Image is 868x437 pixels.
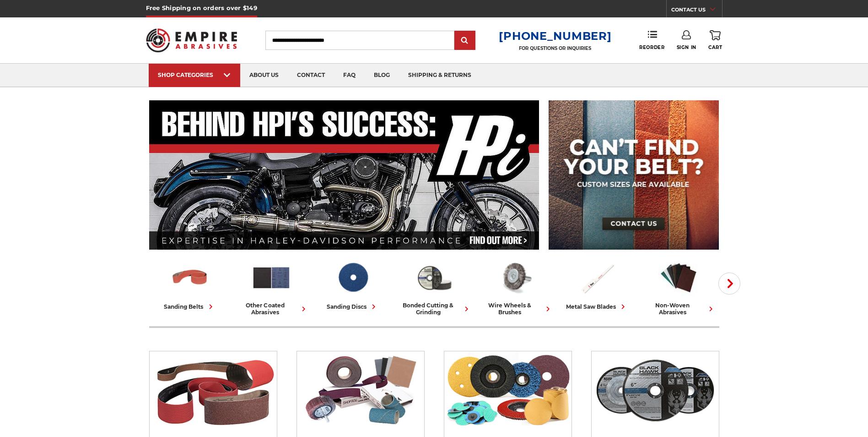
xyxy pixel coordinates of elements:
div: sanding discs [327,302,378,311]
img: Sanding Discs [333,258,373,297]
div: sanding belts [164,302,216,311]
div: SHOP CATEGORIES [158,71,231,78]
img: Other Coated Abrasives [297,351,424,429]
a: shipping & returns [399,64,480,87]
img: Bonded Cutting & Grinding [414,258,454,297]
a: faq [334,64,365,87]
a: blog [365,64,399,87]
span: Sign In [677,44,696,50]
a: Reorder [639,30,664,50]
img: Sanding Belts [170,258,210,297]
img: Non-woven Abrasives [658,258,699,297]
div: other coated abrasives [234,302,308,316]
a: CONTACT US [671,5,722,17]
button: Next [718,273,740,295]
img: Bonded Cutting & Grinding [592,351,719,429]
img: Wire Wheels & Brushes [496,258,536,297]
img: Banner for an interview featuring Horsepower Inc who makes Harley performance upgrades featured o... [149,100,539,250]
img: Sanding Belts [150,351,277,429]
span: Reorder [639,44,664,50]
input: Submit [456,32,474,50]
div: wire wheels & brushes [479,302,553,316]
a: bonded cutting & grinding [397,258,471,316]
a: Cart [708,30,722,50]
a: metal saw blades [560,258,634,311]
img: Empire Abrasives [146,22,237,58]
a: other coated abrasives [234,258,308,316]
a: wire wheels & brushes [479,258,553,316]
a: sanding belts [153,258,227,311]
a: sanding discs [316,258,390,311]
a: [PHONE_NUMBER] [499,29,611,43]
div: metal saw blades [566,302,628,311]
a: non-woven abrasives [642,258,716,316]
img: promo banner for custom belts. [549,100,719,250]
div: bonded cutting & grinding [397,302,471,316]
a: about us [240,64,288,87]
div: non-woven abrasives [642,302,716,316]
span: Cart [708,44,722,50]
a: contact [288,64,334,87]
p: FOR QUESTIONS OR INQUIRIES [499,45,611,51]
img: Other Coated Abrasives [251,258,291,297]
img: Metal Saw Blades [577,258,617,297]
img: Sanding Discs [444,351,571,429]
